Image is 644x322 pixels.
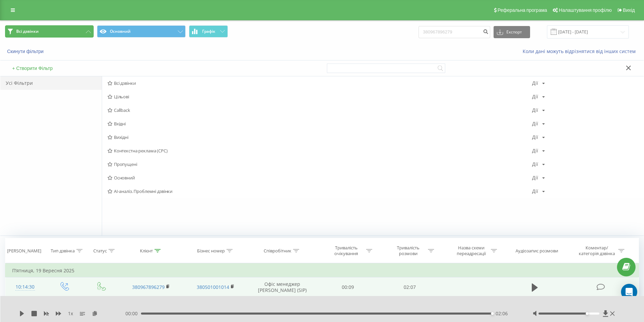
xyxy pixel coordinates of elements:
[317,277,379,297] td: 00:09
[197,248,225,254] div: Бізнес номер
[586,312,589,315] div: Accessibility label
[498,7,547,13] span: Реферальна програма
[51,248,75,254] div: Тип дзвінка
[577,245,617,256] div: Коментар/категорія дзвінка
[202,29,215,34] span: Графік
[16,29,39,34] span: Всі дзвінки
[97,25,186,38] button: Основний
[532,135,538,140] div: Дії
[93,248,107,254] div: Статус
[5,48,47,54] button: Скинути фільтри
[532,81,538,85] div: Дії
[532,189,538,194] div: Дії
[516,248,558,254] div: Аудіозапис розмови
[108,135,532,140] span: Вихідні
[532,108,538,113] div: Дії
[108,81,532,85] span: Всі дзвінки
[7,248,41,254] div: [PERSON_NAME]
[496,310,508,317] span: 02:06
[623,7,635,13] span: Вихід
[621,284,637,300] div: Open Intercom Messenger
[108,94,532,99] span: Цільові
[108,108,532,113] span: Callback
[0,76,102,90] div: Усі Фільтри
[559,7,612,13] span: Налаштування профілю
[532,148,538,153] div: Дії
[532,94,538,99] div: Дії
[125,310,141,317] span: 00:00
[108,162,532,167] span: Пропущені
[264,248,291,254] div: Співробітник
[328,245,364,256] div: Тривалість очікування
[108,189,532,194] span: AI-аналіз. Проблемні дзвінки
[491,312,494,315] div: Accessibility label
[419,26,490,38] input: Пошук за номером
[624,65,634,72] button: Закрити
[68,310,73,317] span: 1 x
[523,48,639,54] a: Коли дані можуть відрізнятися вiд інших систем
[10,65,55,71] button: + Створити Фільтр
[532,162,538,167] div: Дії
[5,264,639,277] td: П’ятниця, 19 Вересня 2025
[453,245,489,256] div: Назва схеми переадресації
[197,284,229,290] a: 380501001014
[5,25,94,38] button: Всі дзвінки
[108,148,532,153] span: Контекстна реклама (CPC)
[532,121,538,126] div: Дії
[390,245,426,256] div: Тривалість розмови
[108,121,532,126] span: Вхідні
[248,277,317,297] td: Офіс менеджер [PERSON_NAME] (SIP)
[494,26,530,38] button: Експорт
[108,175,532,180] span: Основний
[132,284,165,290] a: 380967896279
[379,277,441,297] td: 02:07
[140,248,153,254] div: Клієнт
[189,25,228,38] button: Графік
[532,175,538,180] div: Дії
[12,280,38,294] div: 10:14:30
